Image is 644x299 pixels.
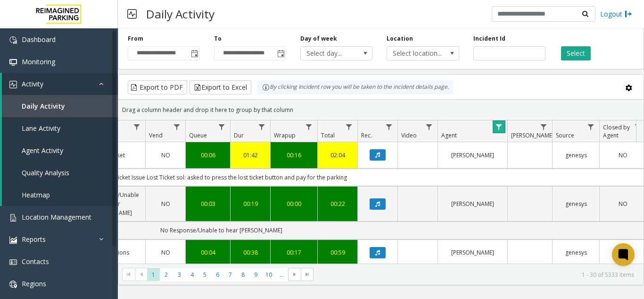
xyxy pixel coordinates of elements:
a: [PERSON_NAME] [444,151,502,160]
label: To [214,34,222,43]
a: NO [605,248,641,257]
div: 00:59 [323,248,352,257]
span: Page 3 [173,268,186,281]
label: From [128,34,143,43]
a: 00:38 [236,248,264,257]
span: NO [619,200,627,208]
a: Daily Activity [2,95,118,117]
span: Rec. [361,131,372,139]
a: Parker Filter Menu [537,120,550,133]
span: Page 6 [211,268,224,281]
a: NO [151,248,180,257]
span: Location Management [22,213,91,222]
button: Select [561,46,591,60]
a: NO [605,199,641,208]
a: 00:19 [236,199,264,208]
button: Export to Excel [190,80,251,94]
a: [PERSON_NAME] [444,199,502,208]
a: 01:42 [236,151,264,160]
a: 00:22 [323,199,352,208]
img: logout [625,9,632,19]
span: [PERSON_NAME] [511,131,554,139]
a: NO [605,151,641,160]
span: NO [161,200,170,208]
a: Total Filter Menu [343,120,355,133]
a: Activity [2,73,118,95]
span: Page 8 [237,268,249,281]
span: Quality Analysis [22,168,69,177]
a: 00:00 [276,199,312,208]
span: Heatmap [22,190,50,199]
span: Toggle popup [189,47,199,60]
span: NO [161,248,170,256]
img: 'icon' [9,214,17,222]
span: Closed by Agent [603,123,630,139]
span: Dur [234,131,244,139]
a: Vend Filter Menu [171,120,183,133]
span: Go to the last page [304,271,311,278]
img: 'icon' [9,36,17,44]
a: 00:04 [191,248,224,257]
img: pageIcon [127,2,137,26]
span: Page 10 [263,268,275,281]
span: Activity [22,79,43,88]
span: Go to the last page [301,268,314,281]
a: 02:04 [323,151,352,160]
a: Rec. Filter Menu [383,120,396,133]
span: Total [321,131,335,139]
span: Vend [149,131,163,139]
span: NO [161,151,170,159]
a: Issue Filter Menu [131,120,143,133]
div: By clicking Incident row you will be taken to the incident details page. [257,80,454,94]
span: Page 2 [160,268,173,281]
span: Go to the next page [291,271,298,278]
img: 'icon' [9,258,17,266]
span: Dashboard [22,35,56,44]
span: Source [556,131,574,139]
span: Daily Activity [22,102,65,111]
label: Incident Id [473,34,505,43]
span: Lane Activity [22,124,60,133]
a: NO [151,151,180,160]
img: 'icon' [9,281,17,288]
a: 00:06 [191,151,224,160]
a: Source Filter Menu [585,120,597,133]
span: Queue [189,131,207,139]
a: Lane Activity [2,117,118,139]
span: NO [619,151,627,159]
a: Logout [600,9,632,19]
span: Select location... [387,47,444,60]
a: genesys [558,151,594,160]
img: 'icon' [9,81,17,88]
img: infoIcon.svg [262,84,270,91]
div: Data table [118,120,644,264]
span: Go to the next page [288,268,301,281]
label: Day of week [300,34,337,43]
span: Page 11 [275,268,288,281]
a: Heatmap [2,184,118,206]
span: Page 5 [198,268,211,281]
span: Wrapup [274,131,296,139]
a: 00:16 [276,151,312,160]
a: Video Filter Menu [423,120,436,133]
a: Wrapup Filter Menu [303,120,315,133]
a: genesys [558,248,594,257]
a: Dur Filter Menu [256,120,268,133]
span: Regions [22,279,46,288]
span: Agent Activity [22,146,63,155]
span: Page 7 [224,268,237,281]
span: Agent [441,131,457,139]
h3: Daily Activity [141,2,219,26]
a: 00:03 [191,199,224,208]
div: Drag a column header and drop it here to group by that column [118,102,644,118]
a: Agent Activity [2,139,118,162]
